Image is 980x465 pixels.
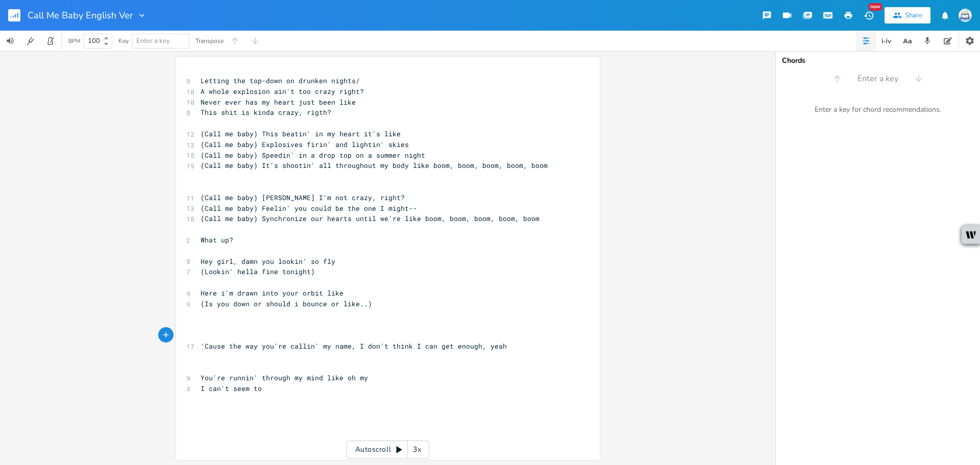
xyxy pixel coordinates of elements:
span: You're runnin' through my mind like oh my [201,373,368,382]
span: Letting the top-down on drunken nights/ [201,76,360,85]
span: (Lookin' hella fine tonight) [201,267,315,276]
div: New [869,3,882,11]
div: Autoscroll [347,440,429,459]
span: What up? [201,235,233,244]
div: 3x [408,440,426,459]
button: Share [885,7,930,23]
span: (Call me baby) This beatin' in my heart it's like [201,129,401,138]
div: BPM [68,38,80,44]
span: (Call me baby) Synchronize our hearts until we're like boom, boom, boom, boom, boom [201,214,540,223]
div: Enter a key for chord recommendations. [776,99,980,120]
span: Enter a key [136,36,170,45]
span: (Call me baby) Feelin' you could be the one I might-- [201,204,417,213]
div: Share [905,11,922,20]
span: Hey girl, damn you lookin' so fly [201,257,335,266]
span: Here i'm drawn into your orbit like [201,288,344,298]
span: (Call me baby) Speedin' in a drop top on a summer night [201,151,425,160]
span: I can't seem to [201,384,262,393]
span: This shit is kinda crazy, rigth? [201,108,331,117]
span: Call Me Baby English Ver [28,11,133,20]
span: (Is you down or should i bounce or like..) [201,299,372,308]
div: Chords [782,57,974,64]
span: 'Cause the way you're callin' my name, I don't think I can get enough, yeah [201,341,507,351]
span: Enter a key [857,73,898,85]
button: New [859,6,879,25]
span: A whole explosion ain't too crazy right? [201,87,364,96]
img: Sign In [959,9,972,22]
span: (Call me baby) It's shootin' all throughout my body like boom, boom, boom, boom, boom [201,161,548,170]
span: (Call me baby) [PERSON_NAME] I'm not crazy, right? [201,193,405,202]
span: (Call me baby) Explosives firin' and lightin' skies [201,140,409,149]
div: Transpose [195,38,224,44]
span: Never ever has my heart just been like [201,97,356,107]
div: Key [118,38,129,44]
